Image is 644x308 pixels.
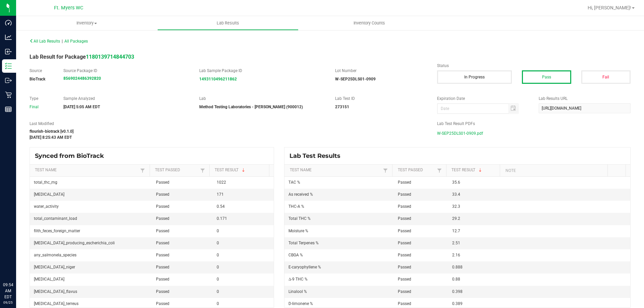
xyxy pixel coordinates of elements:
strong: 273151 [335,105,349,109]
label: Lab Test ID [335,96,427,102]
span: All Lab Results [30,39,60,44]
span: W-SEP25DLS01-0909.pdf [437,128,483,138]
span: filth_feces_foreign_matter [34,229,80,233]
span: Passed [398,229,411,233]
a: Inventory [16,16,157,30]
p: 09:54 AM EDT [3,282,13,300]
span: Passed [398,192,411,197]
span: 0.389 [452,301,463,306]
span: THC-A % [288,204,304,209]
label: Lab Results URL [539,96,631,102]
span: 0 [217,289,219,294]
span: 1022 [217,180,226,185]
span: Passed [398,253,411,257]
span: Passed [398,301,411,306]
span: Passed [156,204,169,209]
a: Test PassedSortable [398,168,435,173]
span: Passed [398,289,411,294]
span: Hi, [PERSON_NAME]! [588,5,631,10]
span: [MEDICAL_DATA]_terreus [34,301,78,306]
span: Δ-9 THC % [288,277,308,282]
inline-svg: Reports [5,106,12,113]
span: Passed [398,204,411,209]
span: Passed [156,216,169,221]
a: Test NameSortable [35,168,139,173]
span: Passed [398,277,411,282]
span: 35.6 [452,180,460,185]
span: 0 [217,277,219,282]
span: [MEDICAL_DATA]_flavus [34,289,77,294]
span: Passed [156,180,169,185]
span: 0 [217,229,219,233]
span: As received % [288,192,313,197]
label: Source [30,68,53,74]
strong: 1493110496211862 [199,77,237,81]
span: Moisture % [288,229,308,233]
a: Filter [139,166,147,175]
span: E-caryophyllene % [288,265,321,269]
span: Passed [398,216,411,221]
inline-svg: Analytics [5,34,12,41]
a: Filter [435,166,443,175]
span: D-limonene % [288,301,313,306]
span: Passed [156,301,169,306]
span: 0.54 [217,204,225,209]
inline-svg: Dashboard [5,19,12,26]
span: 0 [217,241,219,245]
span: 0.888 [452,265,463,269]
label: Last Modified [30,121,427,127]
a: Test PassedSortable [155,168,199,173]
label: Lot Number [335,68,427,74]
span: 0 [217,253,219,257]
a: 8569024486392820 [63,76,101,81]
span: 171 [217,192,224,197]
button: In Progress [437,70,512,84]
span: Total THC % [288,216,311,221]
label: Status [437,63,631,69]
a: Test ResultSortable [215,168,267,173]
span: 2.16 [452,253,460,257]
span: 29.2 [452,216,460,221]
span: Inventory Counts [344,20,394,26]
span: Passed [398,180,411,185]
th: Note [500,165,607,177]
label: Sample Analyzed [63,96,189,102]
a: 1180139714844703 [86,54,134,60]
span: Passed [398,241,411,245]
label: Source Package ID [63,68,189,74]
span: Sortable [241,168,246,173]
span: Passed [156,289,169,294]
a: Filter [199,166,207,175]
span: total_contaminant_load [34,216,77,221]
label: Expiration Date [437,96,529,102]
span: 2.51 [452,241,460,245]
span: [MEDICAL_DATA] [34,192,64,197]
strong: flourish-biotrack [v0.1.0] [30,129,73,134]
p: 09/25 [3,300,13,305]
strong: BioTrack [30,77,45,81]
strong: [DATE] 8:25:43 AM EDT [30,135,72,140]
span: All Packages [64,39,88,44]
span: Sortable [478,168,483,173]
a: Test ResultSortable [451,168,497,173]
span: any_salmonela_species [34,253,76,257]
a: Filter [381,166,389,175]
span: 0.171 [217,216,227,221]
span: 0.398 [452,289,463,294]
span: | [62,39,63,44]
iframe: Resource center [7,254,27,274]
div: Final [30,104,53,110]
span: Passed [156,277,169,282]
button: Fail [581,70,631,84]
span: Lab Results [208,20,248,26]
inline-svg: Retail [5,91,12,98]
span: Ft. Myers WC [54,5,83,11]
span: Passed [156,241,169,245]
inline-svg: Inventory [5,63,12,69]
span: Total Terpenes % [288,241,319,245]
span: 33.4 [452,192,460,197]
span: total_thc_mg [34,180,57,185]
label: Lab Test Result PDFs [437,121,631,127]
